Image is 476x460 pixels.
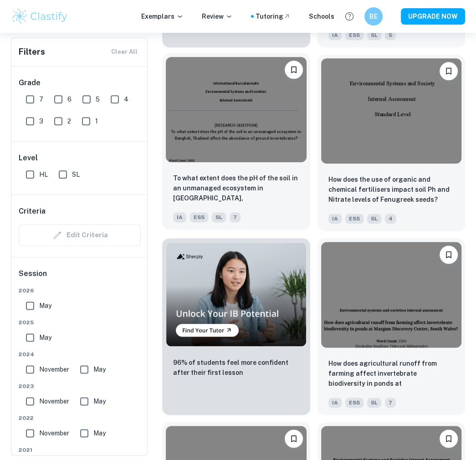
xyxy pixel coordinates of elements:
span: SL [367,214,381,224]
span: November [39,364,69,374]
span: 2021 [19,446,141,454]
span: ESS [345,398,363,408]
button: Bookmark [285,429,303,448]
span: 2022 [19,414,141,422]
span: IA [328,398,342,408]
div: Criteria filters are unavailable when searching by topic [19,224,141,246]
p: Review [202,11,233,21]
img: ESS IA example thumbnail: To what extent does the pH of the soil i [166,57,307,162]
h6: Grade [19,77,141,88]
span: ESS [345,30,363,40]
span: IA [328,30,342,40]
span: ESS [190,212,208,222]
span: IA [173,212,186,222]
p: Exemplars [141,11,184,21]
span: 4 [124,94,128,104]
span: SL [72,169,80,179]
span: May [93,364,106,374]
span: 1 [95,116,98,126]
a: Schools [309,11,334,21]
span: May [39,332,51,342]
span: 5 [385,30,396,40]
button: Help and Feedback [342,9,357,24]
span: November [39,396,69,406]
span: 6 [67,94,72,104]
p: 96% of students feel more confident after their first lesson [173,358,299,378]
p: To what extent does the pH of the soil in an unmanaged ecosystem in Bangkok, Thailand affect the ... [173,173,299,204]
img: ESS IA example thumbnail: How does the use of organic and chemica [321,58,462,164]
span: May [93,428,106,438]
span: 7 [230,212,241,222]
span: HL [39,169,48,179]
img: Clastify logo [11,7,69,26]
span: November [39,428,69,438]
button: Bookmark [440,429,458,448]
h6: Session [19,268,141,286]
span: May [93,396,106,406]
span: 2 [67,116,71,126]
p: How does the use of organic and chemical fertilisers impact soil Ph and Nitrate levels of Fenugre... [328,174,455,204]
button: UPGRADE NOW [401,8,465,25]
span: 2024 [19,350,141,358]
button: BE [364,7,383,26]
span: 2025 [19,318,141,327]
span: May [39,301,51,311]
h6: Level [19,153,141,164]
span: 7 [385,398,396,408]
span: 4 [385,214,396,224]
h6: Criteria [19,206,46,217]
p: How does agricultural runoff from farming affect invertebrate biodiversity in ponds at Margam Dis... [328,358,455,389]
a: Thumbnail96% of students feel more confident after their first lesson [162,238,310,414]
img: ESS IA example thumbnail: How does agricultural runoff from farmin [321,242,462,347]
h6: BE [369,11,379,21]
span: 2023 [19,382,141,390]
span: 7 [39,94,43,104]
button: Bookmark [440,62,458,80]
button: Bookmark [285,61,303,79]
h6: Filters [19,46,45,58]
span: 3 [39,116,43,126]
a: Tutoring [256,11,291,21]
span: 5 [96,94,100,104]
span: 2026 [19,286,141,295]
span: SL [367,30,381,40]
a: Bookmark How does the use of organic and chemical fertilisers impact soil Ph and Nitrate levels o... [317,55,466,231]
span: ESS [345,214,363,224]
span: SL [367,398,381,408]
img: Thumbnail [166,242,307,347]
a: BookmarkTo what extent does the pH of the soil in an unmanaged ecosystem in Bangkok, Thailand aff... [162,55,310,231]
span: IA [328,214,342,224]
span: SL [212,212,226,222]
button: Bookmark [440,245,458,264]
a: BookmarkHow does agricultural runoff from farming affect invertebrate biodiversity in ponds at Ma... [317,238,466,414]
